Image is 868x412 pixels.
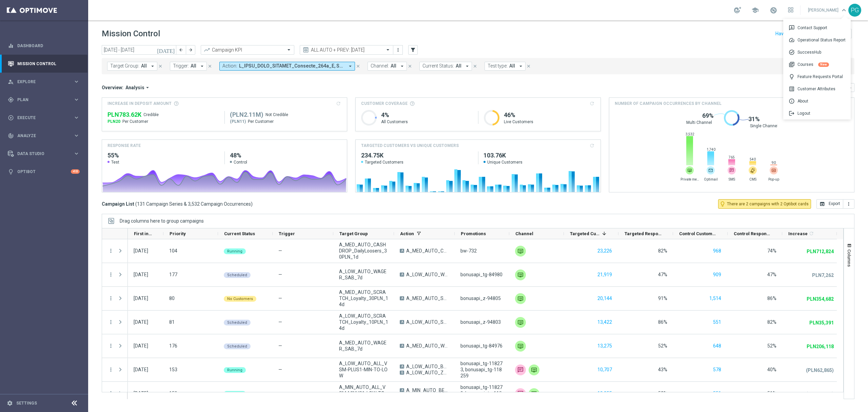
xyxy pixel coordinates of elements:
[473,64,477,69] i: close
[7,79,80,85] div: person_search Explore keyboard_arrow_right
[686,120,712,125] span: Multi Channel
[391,63,396,69] span: All
[134,319,148,325] div: 02 Sep 2025, Tuesday
[702,177,720,182] span: Optimail
[751,6,759,14] span: school
[111,160,119,165] span: Test
[17,55,80,73] a: Mission Control
[809,231,814,236] i: refresh
[339,231,368,236] span: Target Group
[484,160,595,165] span: Unique Customers
[807,296,834,302] p: PLN354,682
[191,63,196,69] span: All
[783,46,851,58] a: task_altSuccessHub
[107,100,172,107] span: Increase In Deposit Amount
[169,248,177,254] span: 104
[302,46,309,53] i: preview
[230,151,341,160] h2: 48%
[807,248,834,255] p: PLN712,824
[846,201,851,207] i: more_vert
[400,320,404,324] span: A
[712,318,722,326] button: 551
[464,63,470,69] i: arrow_drop_down
[484,151,595,160] h2: 103,755
[17,134,73,138] span: Analyze
[515,341,526,352] img: Private message
[17,98,73,102] span: Plan
[406,295,449,301] span: A_MED_AUTO_SCRATCH_Loyalty_30PLN_14d
[108,390,114,396] button: more_vert
[179,48,183,52] i: arrow_back
[8,133,73,139] div: Analyze
[406,319,449,325] span: A_LOW_AUTO_SCRATCH_Loyalty_10PLN_14d
[789,98,797,104] span: info
[400,344,404,348] span: A
[123,85,153,91] button: Analysis arrow_drop_down
[17,80,73,84] span: Explore
[597,389,613,398] button: 10,055
[515,364,526,375] img: SMS
[783,107,851,119] div: Logout
[789,37,797,43] span: speed
[339,289,388,307] span: A_MED_AUTO_SCRATCH_Loyalty_30PLN_14d
[170,231,186,236] span: Priority
[422,63,454,69] span: Current Status:
[395,47,401,53] i: more_vert
[808,230,814,237] span: Calculate column
[102,85,123,91] h3: Overview:
[368,62,407,71] button: Channel: All arrow_drop_down
[686,132,694,136] span: 3,532
[107,119,120,124] span: PLN20
[748,115,760,123] span: 31%
[134,295,148,301] div: 02 Sep 2025, Tuesday
[783,34,851,46] div: Operational Status Report
[108,248,114,254] button: more_vert
[361,160,473,165] span: Targeted Customers
[419,62,472,71] button: Current Status: All arrow_drop_down
[770,166,778,174] img: paidAd.svg
[73,78,80,85] i: keyboard_arrow_right
[141,63,147,69] span: All
[597,247,613,255] button: 23,226
[750,123,778,129] span: Single Channel
[203,46,210,53] i: trending_up
[723,177,741,182] span: SMS
[515,246,526,257] img: Private message
[679,231,716,236] span: Control Customers
[73,150,80,157] i: keyboard_arrow_right
[381,111,473,119] h1: 4%
[107,111,141,119] span: PLN783,616
[686,166,694,174] div: Private message
[120,218,204,224] span: Drag columns here to group campaigns
[515,293,526,304] div: Private message
[173,63,189,69] span: Trigger:
[783,95,851,107] a: infoAbout
[107,143,141,149] h4: Response Rate
[816,199,843,209] button: open_in_browser Export
[230,119,246,124] span: (PLN11)
[597,294,613,303] button: 20,144
[278,272,282,277] span: —
[728,166,736,174] div: SMS
[615,100,722,107] span: Number of campaign occurrences by channel
[199,63,205,69] i: arrow_drop_down
[300,45,393,55] ng-select: ALL AUTO + PREV: 22.09.2025
[7,43,80,49] button: equalizer Dashboard
[515,269,526,280] img: Private message
[789,86,797,92] span: list_alt
[461,231,486,236] span: Promotions
[515,231,533,236] span: Channel
[7,151,80,156] div: Data Studio keyboard_arrow_right
[488,63,508,69] span: Test type:
[783,22,851,34] a: 3pContact Support
[712,270,722,279] button: 909
[170,62,207,71] button: Trigger: All arrow_drop_down
[406,343,449,349] span: A_MED_AUTO_WAGER_SAB-40do50_7d
[157,62,163,70] button: close
[248,119,274,124] span: Per Customer
[783,58,851,71] a: library_booksCoursesNew
[783,22,851,34] div: Contact Support
[71,169,80,174] div: +10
